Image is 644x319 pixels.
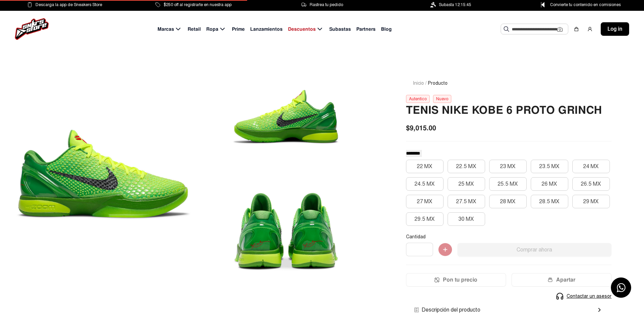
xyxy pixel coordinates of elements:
button: Apartar [511,273,612,287]
span: Descarga la app de Sneakers Store [35,1,102,8]
span: Ropa [206,26,218,33]
img: Icon.png [434,277,439,283]
button: 26 MX [531,177,568,191]
img: logo [15,18,49,40]
span: Log in [607,25,622,33]
button: 30 MX [448,212,485,226]
span: Subastas [329,26,351,33]
img: envio [414,308,419,312]
mat-icon: chevron_right [595,306,603,314]
p: Cantidad [406,234,612,240]
button: 24 MX [572,160,610,173]
button: 25.5 MX [489,177,527,191]
button: Comprar ahora [457,243,612,257]
button: 27 MX [406,195,444,208]
button: 22.5 MX [448,160,485,173]
span: $9,015.00 [406,123,436,133]
span: $250 off al registrarte en nuestra app [164,1,232,8]
span: Descuentos [288,26,316,33]
span: Producto [428,80,448,87]
button: 28.5 MX [531,195,568,208]
img: Buscar [504,26,509,32]
button: 22 MX [406,160,444,173]
button: 29.5 MX [406,212,444,226]
button: 23.5 MX [531,160,568,173]
img: wallet-05.png [548,277,553,283]
div: Autentico [406,95,430,103]
span: Rastrea tu pedido [310,1,343,8]
span: Retail [188,26,201,33]
span: Blog [381,26,392,33]
span: Subasta 12:15:45 [439,1,471,8]
button: 28 MX [489,195,527,208]
button: 29 MX [572,195,610,208]
button: Pon tu precio [406,273,506,287]
span: / [425,80,427,87]
span: Contactar un asesor [567,293,612,300]
span: Marcas [158,26,174,33]
span: Prime [232,26,245,33]
img: Agregar al carrito [438,243,452,257]
button: 23 MX [489,160,527,173]
button: 26.5 MX [572,177,610,191]
h2: Tenis Nike Kobe 6 Proto Grinch [406,103,612,118]
img: Cámara [557,27,563,32]
a: Inicio [413,80,424,86]
span: Partners [356,26,376,33]
span: Convierte tu contenido en comisiones [550,1,621,8]
img: user [587,26,593,32]
div: Nuevo [433,95,451,103]
span: Descripción del producto [414,306,480,314]
button: 25 MX [448,177,485,191]
span: Lanzamientos [250,26,283,33]
button: 24.5 MX [406,177,444,191]
img: Control Point Icon [539,2,547,7]
button: 27.5 MX [448,195,485,208]
img: shopping [574,26,579,32]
